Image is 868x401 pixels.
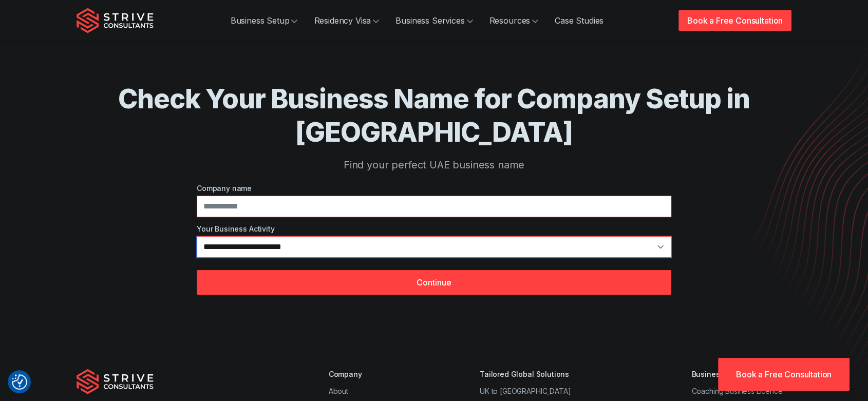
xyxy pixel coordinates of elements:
h1: Check Your Business Name for Company Setup in [GEOGRAPHIC_DATA] [118,82,750,149]
a: Coaching Business Licence [691,387,782,395]
img: Revisit consent button [12,374,27,390]
a: Business Setup [222,10,306,31]
button: Continue [197,270,671,295]
button: Consent Preferences [12,374,27,390]
img: Strive Consultants [77,8,154,33]
a: Residency Visa [306,10,387,31]
a: Case Studies [546,10,612,31]
div: Business Activities [691,369,791,379]
a: Book a Free Consultation [718,358,850,391]
a: Resources [481,10,547,31]
label: Company name [197,183,671,194]
label: Your Business Activity [197,223,671,234]
a: Business Services [387,10,481,31]
img: Strive Consultants [77,369,154,394]
div: Company [329,369,421,379]
a: About [329,387,348,395]
a: UK to [GEOGRAPHIC_DATA] [480,387,571,395]
p: Find your perfect UAE business name [118,157,750,173]
a: Book a Free Consultation [678,10,791,31]
div: Tailored Global Solutions [480,369,632,379]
